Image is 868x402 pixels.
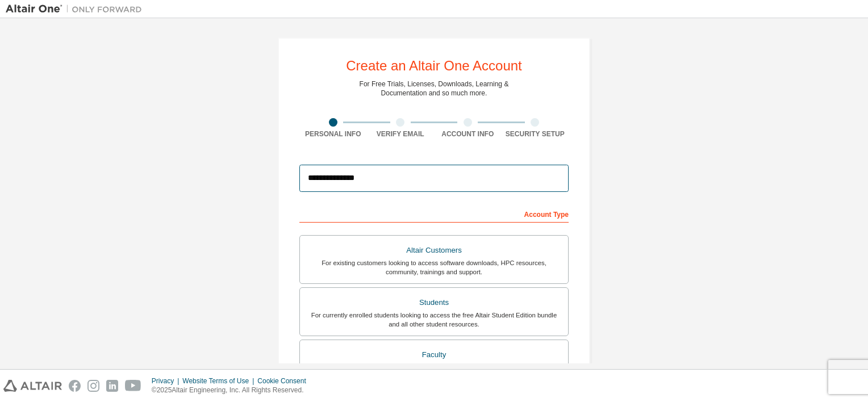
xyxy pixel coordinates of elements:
div: Website Terms of Use [182,376,257,386]
img: instagram.svg [87,380,99,392]
img: altair_logo.svg [3,380,62,392]
img: linkedin.svg [106,380,118,392]
div: Privacy [152,376,182,386]
div: Personal Info [299,129,367,139]
div: Cookie Consent [257,376,312,386]
div: Account Type [299,204,569,223]
div: Faculty [307,347,561,363]
div: Create an Altair One Account [346,59,522,73]
div: For existing customers looking to access software downloads, HPC resources, community, trainings ... [307,258,561,277]
p: © 2025 Altair Engineering, Inc. All Rights Reserved. [152,386,313,395]
img: facebook.svg [69,380,81,392]
img: youtube.svg [125,380,141,392]
div: Account Info [434,129,502,139]
div: For Free Trials, Licenses, Downloads, Learning & Documentation and so much more. [360,79,509,98]
img: Altair One [6,3,148,15]
div: Security Setup [502,129,569,139]
div: For faculty & administrators of academic institutions administering students and accessing softwa... [307,362,561,380]
div: Students [307,295,561,311]
div: For currently enrolled students looking to access the free Altair Student Edition bundle and all ... [307,311,561,329]
div: Altair Customers [307,242,561,258]
div: Verify Email [367,129,435,139]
